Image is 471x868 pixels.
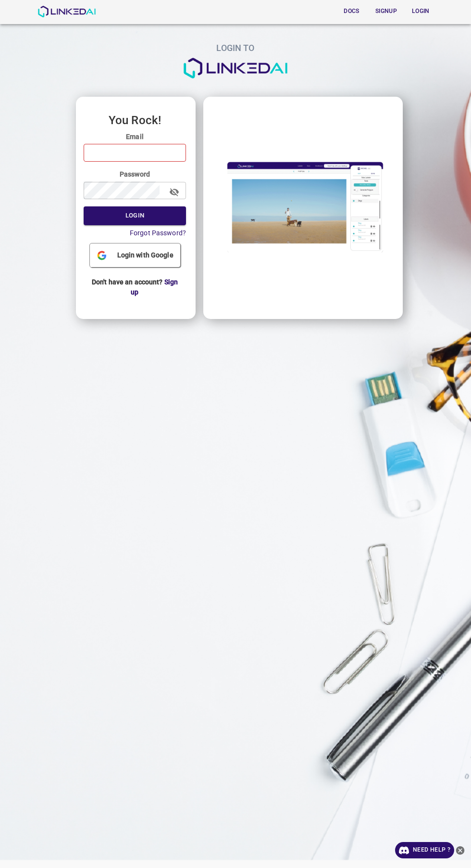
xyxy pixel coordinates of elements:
[371,3,401,19] button: Signup
[454,842,466,858] button: close-help
[334,1,369,21] a: Docs
[130,229,186,237] a: Forgot Password?
[113,250,177,260] span: Login with Google
[336,3,367,19] button: Docs
[395,842,454,858] a: Need Help ?
[405,3,436,19] button: Login
[37,6,96,17] img: LinkedAI
[84,169,186,179] label: Password
[211,156,393,258] img: login_image.gif
[84,132,186,141] label: Email
[403,1,438,21] a: Login
[84,114,186,127] h3: You Rock!
[84,270,186,305] p: Don't have an account?
[84,206,186,225] button: Login
[369,1,403,21] a: Signup
[183,58,288,79] img: logo.png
